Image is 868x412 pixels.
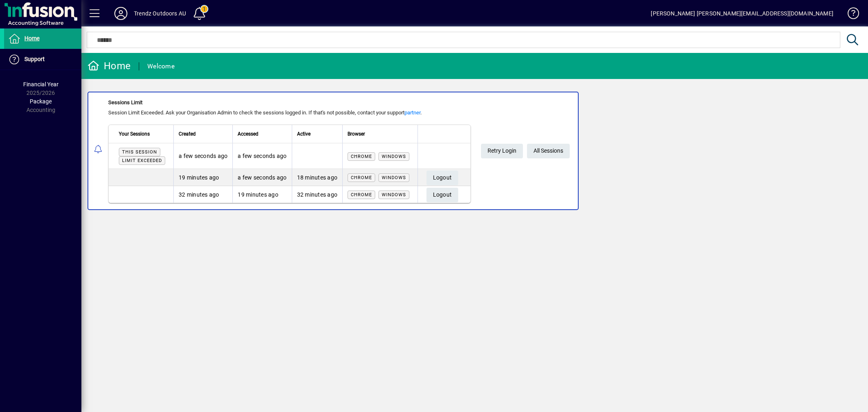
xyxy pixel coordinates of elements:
[651,7,833,20] div: [PERSON_NAME] [PERSON_NAME][EMAIL_ADDRESS][DOMAIN_NAME]
[173,143,232,169] td: a few seconds ago
[232,169,291,186] td: a few seconds ago
[351,175,372,180] span: Chrome
[4,49,81,70] a: Support
[351,192,372,197] span: Chrome
[481,144,523,158] button: Retry Login
[87,59,131,72] div: Home
[179,129,196,138] span: Created
[24,35,39,42] span: Home
[119,129,150,138] span: Your Sessions
[842,2,858,28] a: Knowledge Base
[122,158,162,163] span: Limit exceeded
[134,7,186,20] div: Trendz Outdoors AU
[426,171,459,185] button: Logout
[24,56,45,62] span: Support
[122,149,157,155] span: This session
[238,129,258,138] span: Accessed
[382,154,406,159] span: Windows
[232,186,291,203] td: 19 minutes ago
[488,144,516,158] span: Retry Login
[173,186,232,203] td: 32 minutes ago
[23,81,59,88] span: Financial Year
[232,143,291,169] td: a few seconds ago
[108,109,471,117] div: Session Limit Exceeded. Ask your Organisation Admin to check the sessions logged in. If that's no...
[297,129,310,138] span: Active
[292,169,343,186] td: 18 minutes ago
[108,6,134,21] button: Profile
[348,129,365,138] span: Browser
[382,175,406,180] span: Windows
[426,188,459,202] button: Logout
[433,171,452,184] span: Logout
[404,110,420,116] a: partner
[30,98,52,105] span: Package
[173,169,232,186] td: 19 minutes ago
[147,60,175,73] div: Welcome
[533,144,563,158] span: All Sessions
[81,92,868,210] app-alert-notification-menu-item: Sessions Limit
[292,186,343,203] td: 32 minutes ago
[108,99,471,107] div: Sessions Limit
[527,144,570,158] a: All Sessions
[382,192,406,197] span: Windows
[433,188,452,202] span: Logout
[351,154,372,159] span: Chrome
